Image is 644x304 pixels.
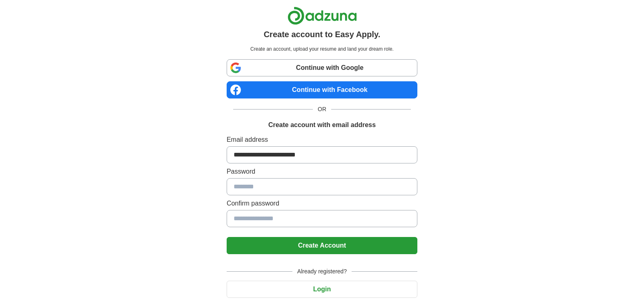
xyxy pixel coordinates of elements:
button: Login [227,281,417,298]
p: Create an account, upload your resume and land your dream role. [228,45,416,53]
h1: Create account with email address [268,120,376,130]
a: Continue with Google [227,59,417,76]
button: Create Account [227,237,417,254]
h1: Create account to Easy Apply. [264,28,381,40]
span: OR [313,105,331,114]
a: Continue with Facebook [227,81,417,98]
label: Email address [227,135,417,145]
label: Confirm password [227,199,417,208]
a: Login [227,286,417,293]
label: Password [227,167,417,177]
span: Already registered? [292,267,352,276]
img: Adzuna logo [287,7,357,25]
